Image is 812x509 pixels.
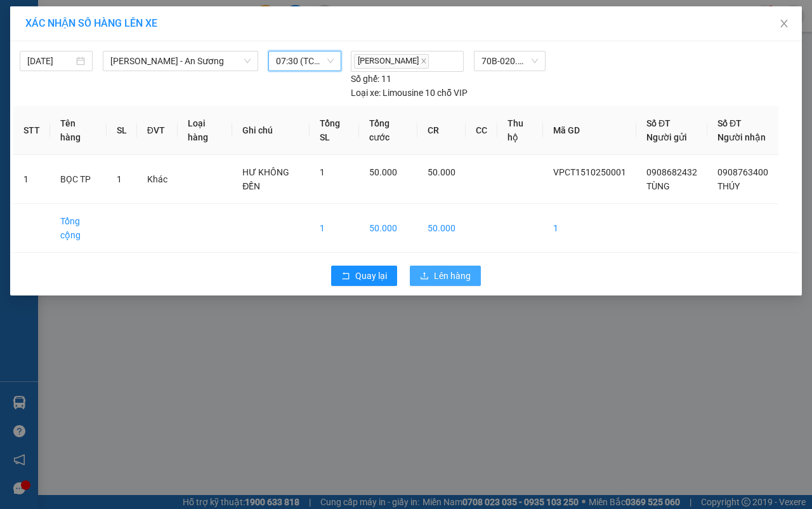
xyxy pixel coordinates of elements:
[410,266,481,286] button: uploadLên hàng
[4,8,61,64] img: logo
[4,92,77,100] span: In ngày:
[646,181,670,191] span: TÙNG
[646,118,671,128] span: Số ĐT
[100,38,174,54] span: 01 Võ Văn Truyện, KP.1, Phường 2
[178,106,233,155] th: Loại hàng
[766,6,802,42] button: Close
[4,82,133,90] span: [PERSON_NAME]:
[331,266,397,286] button: rollbackQuay lại
[481,51,538,71] span: 70B-020.49
[100,20,171,36] span: Bến xe [GEOGRAPHIC_DATA]
[354,54,429,69] span: [PERSON_NAME]
[359,106,418,155] th: Tổng cước
[100,57,155,64] span: Hotline: 19001152
[276,51,334,71] span: 07:30 (TC) - 70B-020.49
[117,174,122,184] span: 1
[351,72,391,86] div: 11
[28,92,77,100] span: 07:15:19 [DATE]
[717,167,768,177] span: 0908763400
[553,167,626,177] span: VPCT1510250001
[417,204,466,253] td: 50.000
[25,17,157,29] span: XÁC NHẬN SỐ HÀNG LÊN XE
[341,271,350,282] span: rollback
[717,132,766,142] span: Người nhận
[717,118,742,128] span: Số ĐT
[369,167,397,177] span: 50.000
[434,269,471,283] span: Lên hàng
[351,72,379,86] span: Số ghế:
[466,106,497,155] th: CC
[244,57,251,65] span: down
[107,106,137,155] th: SL
[27,54,74,68] input: 15/10/2025
[310,204,359,253] td: 1
[13,106,50,155] th: STT
[13,155,50,204] td: 1
[355,269,387,283] span: Quay lại
[63,81,133,90] span: VPCT1510250001
[428,167,455,177] span: 50.000
[320,167,325,177] span: 1
[242,167,289,191] span: HƯ KHÔNG ĐỀN
[646,167,697,177] span: 0908682432
[310,106,359,155] th: Tổng SL
[717,181,740,191] span: THÚY
[420,271,429,282] span: upload
[497,106,543,155] th: Thu hộ
[646,132,687,142] span: Người gửi
[779,18,789,29] span: close
[543,106,636,155] th: Mã GD
[359,204,418,253] td: 50.000
[34,69,155,79] span: -----------------------------------------
[137,155,178,204] td: Khác
[137,106,178,155] th: ĐVT
[50,204,107,253] td: Tổng cộng
[417,106,466,155] th: CR
[110,51,251,71] span: Châu Thành - An Sương
[232,106,310,155] th: Ghi chú
[351,86,381,100] span: Loại xe:
[50,155,107,204] td: BỌC TP
[50,106,107,155] th: Tên hàng
[421,58,427,64] span: close
[351,86,468,100] div: Limousine 10 chỗ VIP
[100,7,174,18] strong: ĐỒNG PHƯỚC
[543,204,636,253] td: 1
